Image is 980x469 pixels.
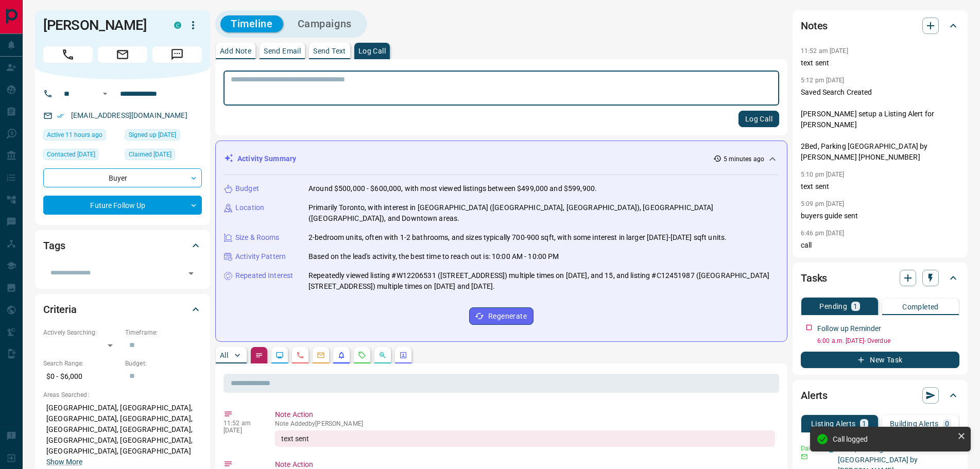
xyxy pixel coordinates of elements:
[220,47,251,55] p: Add Note
[801,87,959,163] p: Saved Search Created [PERSON_NAME] setup a Listing Alert for [PERSON_NAME] 2Bed, Parking [GEOGRAP...
[801,352,959,368] button: New Task
[264,47,301,55] p: Send Email
[801,77,845,84] p: 5:12 pm [DATE]
[125,359,202,368] p: Budget:
[43,149,120,163] div: Tue Sep 30 2025
[223,427,260,434] p: [DATE]
[220,352,228,359] p: All
[255,351,263,359] svg: Notes
[276,351,284,359] svg: Lead Browsing Activity
[308,251,559,262] p: Based on the lead's activity, the best time to reach out is: 10:00 AM - 10:00 PM
[235,202,264,213] p: Location
[801,270,827,286] h2: Tasks
[313,47,346,55] p: Send Text
[43,46,93,63] span: Call
[125,149,202,163] div: Tue Sep 30 2025
[811,420,856,427] p: Listing Alerts
[235,251,286,262] p: Activity Pattern
[801,444,821,453] p: Daily
[819,303,847,310] p: Pending
[833,435,953,443] div: Call logged
[801,47,848,55] p: 11:52 am [DATE]
[308,183,597,194] p: Around $500,000 - $600,000, with most viewed listings between $499,000 and $599,900.
[337,351,346,359] svg: Listing Alerts
[71,111,187,119] a: [EMAIL_ADDRESS][DOMAIN_NAME]
[174,22,181,29] div: condos.ca
[817,336,959,345] p: 6:00 a.m. [DATE] - Overdue
[275,409,775,420] p: Note Action
[129,130,176,140] span: Signed up [DATE]
[801,171,845,178] p: 5:10 pm [DATE]
[47,130,102,140] span: Active 11 hours ago
[43,129,120,144] div: Tue Oct 14 2025
[308,232,727,243] p: 2-bedroom units, often with 1-2 bathrooms, and sizes typically 700-900 sqft, with some interest i...
[801,181,959,192] p: text sent
[125,129,202,144] div: Mon Mar 18 2024
[308,202,779,224] p: Primarily Toronto, with interest in [GEOGRAPHIC_DATA] ([GEOGRAPHIC_DATA], [GEOGRAPHIC_DATA]), [GE...
[358,47,386,55] p: Log Call
[890,420,939,427] p: Building Alerts
[801,230,845,237] p: 6:46 pm [DATE]
[57,112,64,119] svg: Email Verified
[98,46,147,63] span: Email
[817,323,881,334] p: Follow up Reminder
[801,387,828,404] h2: Alerts
[43,297,202,322] div: Criteria
[738,111,779,127] button: Log Call
[220,15,283,32] button: Timeline
[801,453,808,460] svg: Email
[43,237,65,254] h2: Tags
[358,351,366,359] svg: Requests
[43,233,202,258] div: Tags
[223,420,260,427] p: 11:52 am
[399,351,407,359] svg: Agent Actions
[379,351,387,359] svg: Opportunities
[469,307,534,325] button: Regenerate
[801,58,959,68] p: text sent
[235,270,293,281] p: Repeated Interest
[43,196,202,215] div: Future Follow Up
[724,154,764,164] p: 5 minutes ago
[801,211,959,221] p: buyers guide sent
[287,15,362,32] button: Campaigns
[308,270,779,292] p: Repeatedly viewed listing #W12206531 ([STREET_ADDRESS]) multiple times on [DATE], and 15, and lis...
[43,368,120,385] p: $0 - $6,000
[801,200,845,207] p: 5:09 pm [DATE]
[43,328,120,337] p: Actively Searching:
[801,13,959,38] div: Notes
[43,301,77,318] h2: Criteria
[43,168,202,187] div: Buyer
[801,266,959,290] div: Tasks
[43,390,202,399] p: Areas Searched:
[317,351,325,359] svg: Emails
[235,183,259,194] p: Budget
[99,88,111,100] button: Open
[184,266,198,281] button: Open
[235,232,280,243] p: Size & Rooms
[945,420,949,427] p: 0
[801,240,959,251] p: call
[43,17,159,33] h1: [PERSON_NAME]
[275,430,775,447] div: text sent
[853,303,857,310] p: 1
[46,457,82,467] button: Show More
[296,351,304,359] svg: Calls
[43,359,120,368] p: Search Range:
[275,420,775,427] p: Note Added by [PERSON_NAME]
[152,46,202,63] span: Message
[902,303,939,310] p: Completed
[801,18,828,34] h2: Notes
[47,149,95,160] span: Contacted [DATE]
[801,383,959,408] div: Alerts
[862,420,866,427] p: 1
[125,328,202,337] p: Timeframe:
[224,149,779,168] div: Activity Summary5 minutes ago
[237,153,296,164] p: Activity Summary
[129,149,171,160] span: Claimed [DATE]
